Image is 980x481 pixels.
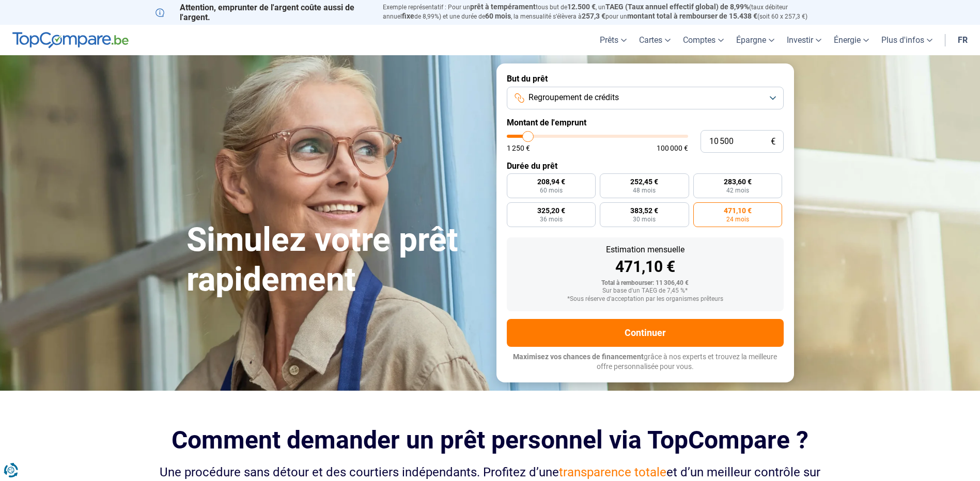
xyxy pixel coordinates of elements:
[657,145,688,152] span: 100 000 €
[582,12,605,20] span: 257,3 €
[515,296,775,303] div: *Sous réserve d'acceptation par les organismes prêteurs
[513,352,644,361] span: Maximisez vos chances de financement
[537,178,565,185] span: 208,94 €
[952,25,974,55] a: fr
[781,25,828,55] a: Investir
[12,32,129,49] img: TopCompare
[724,178,752,185] span: 283,60 €
[540,187,563,194] span: 60 mois
[828,25,875,55] a: Énergie
[627,12,757,20] span: montant total à rembourser de 15.438 €
[155,3,370,22] p: Attention, emprunter de l'argent coûte aussi de l'argent.
[875,25,939,55] a: Plus d'infos
[567,3,596,11] span: 12.500 €
[155,426,825,454] h2: Comment demander un prêt personnel via TopCompare ?
[507,87,784,109] button: Regroupement de crédits
[402,12,414,20] span: fixe
[507,352,784,372] p: grâce à nos experts et trouvez la meilleure offre personnalisée pour vous.
[507,319,784,347] button: Continuer
[507,74,784,84] label: But du prêt
[470,3,536,11] span: prêt à tempérament
[605,3,749,11] span: TAEG (Taux annuel effectif global) de 8,99%
[559,465,666,479] span: transparence totale
[726,216,749,222] span: 24 mois
[515,287,775,295] div: Sur base d'un TAEG de 7,45 %*
[771,137,775,146] span: €
[485,12,511,20] span: 60 mois
[726,187,749,194] span: 42 mois
[633,25,677,55] a: Cartes
[630,207,658,214] span: 383,52 €
[594,25,633,55] a: Prêts
[633,216,656,222] span: 30 mois
[528,92,619,103] span: Regroupement de crédits
[730,25,781,55] a: Épargne
[515,259,775,275] div: 471,10 €
[724,207,752,214] span: 471,10 €
[633,187,656,194] span: 48 mois
[515,280,775,287] div: Total à rembourser: 11 306,40 €
[677,25,730,55] a: Comptes
[507,118,784,127] label: Montant de l'emprunt
[186,220,484,300] h1: Simulez votre prêt rapidement
[507,145,530,152] span: 1 250 €
[515,246,775,254] div: Estimation mensuelle
[630,178,658,185] span: 252,45 €
[383,3,825,21] p: Exemple représentatif : Pour un tous but de , un (taux débiteur annuel de 8,99%) et une durée de ...
[537,207,565,214] span: 325,20 €
[507,161,784,171] label: Durée du prêt
[540,216,563,222] span: 36 mois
